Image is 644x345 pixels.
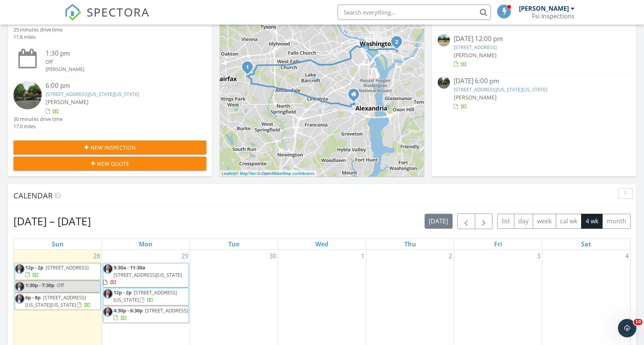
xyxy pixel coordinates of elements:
img: img_5354_copy.jpg [103,264,113,274]
div: | [220,170,316,177]
a: 4:30p - 6:30p [STREET_ADDRESS] [114,307,188,321]
a: SPECTORA [64,10,150,26]
span: New Quote [97,160,129,168]
div: 1:30 pm [46,49,190,58]
span: [STREET_ADDRESS][US_STATE][US_STATE] [25,294,86,308]
span: [PERSON_NAME] [454,51,497,59]
div: Fsi Inspections [532,12,575,20]
div: 25 minutes drive time [13,26,63,33]
a: [STREET_ADDRESS][US_STATE][US_STATE] [454,86,547,93]
div: Off [46,58,190,66]
button: Next [475,213,493,229]
span: [STREET_ADDRESS][US_STATE] [114,289,177,303]
button: list [497,214,514,229]
iframe: Intercom live chat [618,319,636,337]
a: 6:00 pm [STREET_ADDRESS][US_STATE][US_STATE] [PERSON_NAME] 30 minutes drive time 17.0 miles [13,81,206,130]
img: img_5354_copy.jpg [15,282,25,291]
a: 12p - 2p [STREET_ADDRESS] [25,264,89,278]
button: Previous [457,213,475,229]
a: Go to September 29, 2025 [180,250,190,262]
a: Go to October 4, 2025 [624,250,630,262]
a: 12p - 2p [STREET_ADDRESS][US_STATE] [114,289,177,303]
span: 12p - 2p [114,289,132,296]
a: Wednesday [314,239,330,249]
span: [PERSON_NAME] [454,94,497,101]
span: New Inspection [91,144,136,152]
button: month [602,214,631,229]
button: [DATE] [425,214,453,229]
div: 17.0 miles [13,123,63,130]
a: Tuesday [227,239,241,249]
a: Thursday [403,239,418,249]
a: Go to October 2, 2025 [447,250,454,262]
button: New Inspection [13,140,206,154]
span: 4:30p - 6:30p [114,307,143,314]
a: [DATE] 12:00 pm [STREET_ADDRESS] [PERSON_NAME] [438,34,631,68]
a: 6p - 8p [STREET_ADDRESS][US_STATE][US_STATE] [15,293,101,310]
img: The Best Home Inspection Software - Spectora [64,4,81,21]
div: 30 minutes drive time [13,116,63,123]
span: 12p - 2p [25,264,43,271]
i: 1 [246,65,249,70]
div: [PERSON_NAME] [519,5,569,12]
a: [DATE] 6:00 pm [STREET_ADDRESS][US_STATE][US_STATE] [PERSON_NAME] [438,76,631,111]
img: streetview [438,76,450,89]
a: 4:30p - 6:30p [STREET_ADDRESS] [103,306,189,323]
span: [STREET_ADDRESS] [145,307,188,314]
button: day [514,214,533,229]
div: 314 North Carolina Ave SE, Washington, DC 20003 [397,41,401,46]
button: 4 wk [581,214,603,229]
img: img_5354_copy.jpg [103,289,113,299]
a: Saturday [580,239,593,249]
img: streetview [438,34,450,46]
span: [STREET_ADDRESS] [46,264,89,271]
span: [PERSON_NAME] [46,98,89,106]
input: Search everything... [338,5,491,20]
a: Sunday [50,239,65,249]
i: 2 [395,40,398,45]
button: New Quote [13,157,206,170]
img: img_5354_copy.jpg [15,294,25,304]
div: 6:00 pm [46,81,190,91]
span: 9:30a - 11:30a [114,264,145,271]
a: Go to October 3, 2025 [535,250,542,262]
img: img_5354_copy.jpg [15,264,25,274]
a: 6p - 8p [STREET_ADDRESS][US_STATE][US_STATE] [25,294,91,308]
span: 10 [634,319,642,325]
a: 12p - 2p [STREET_ADDRESS][US_STATE] [103,288,189,305]
img: streetview [13,81,42,109]
img: img_5354_copy.jpg [103,307,113,317]
a: Go to October 1, 2025 [359,250,366,262]
span: Off [57,282,64,289]
span: SPECTORA [87,4,150,20]
a: Go to September 30, 2025 [268,250,278,262]
a: Go to September 28, 2025 [92,250,102,262]
a: 9:30a - 11:30a [STREET_ADDRESS][US_STATE] [103,264,182,286]
div: [DATE] 6:00 pm [454,76,614,86]
a: Monday [137,239,154,249]
a: © MapTiler [236,171,256,176]
a: [STREET_ADDRESS][US_STATE][US_STATE] [46,91,139,97]
span: Calendar [13,190,53,201]
div: 11.8 miles [13,33,63,41]
a: 12p - 2p [STREET_ADDRESS] [15,263,101,280]
span: 1:30p - 7:30p [25,282,54,289]
span: 6p - 8p [25,294,41,301]
button: cal wk [556,214,582,229]
a: [STREET_ADDRESS] [454,44,497,51]
div: Alexandria VA 22314 [354,94,358,99]
div: 9319 Convento Terrace, Fairfax, VA 22031 [247,67,252,71]
div: [DATE] 12:00 pm [454,34,614,44]
a: © OpenStreetMap contributors [257,171,315,176]
span: [STREET_ADDRESS][US_STATE] [114,271,182,278]
a: Friday [492,239,504,249]
div: [PERSON_NAME] [46,66,190,73]
a: 9:30a - 11:30a [STREET_ADDRESS][US_STATE] [103,263,189,288]
button: week [533,214,556,229]
a: Leaflet [222,171,234,176]
h2: [DATE] – [DATE] [13,213,91,229]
